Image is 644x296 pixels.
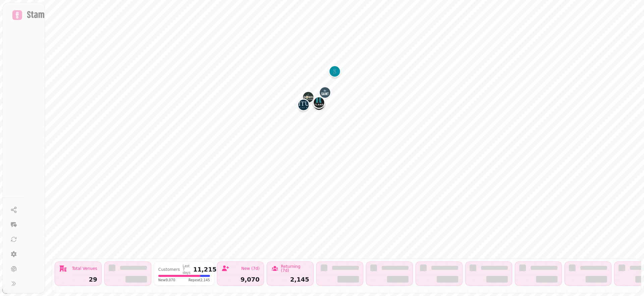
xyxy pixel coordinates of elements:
[182,264,191,275] div: Last 7 days
[189,278,210,283] span: Repeat 2,145
[298,100,309,113] div: Map marker
[314,97,325,109] div: Map marker
[329,66,340,79] div: Map marker
[271,277,309,283] div: 2,145
[298,99,309,110] button: The Raven
[298,99,309,112] div: Map marker
[314,97,324,108] button: The Rutland Hotel
[298,100,309,111] button: Church on the Hill
[314,97,325,108] button: The Basement
[241,267,260,271] div: New (7d)
[298,100,309,110] button: The Spiritualist Glasgow
[320,87,330,98] button: The Saint
[72,267,97,271] div: Total Venues
[193,267,216,273] div: 11,215
[320,87,330,100] div: Map marker
[59,277,97,283] div: 29
[281,264,309,273] div: Returning (7d)
[314,97,325,107] button: Cold Town Beer
[303,92,314,105] div: Map marker
[329,66,340,77] button: Spiritualist Aberdeen
[298,100,309,112] div: Map marker
[314,97,324,110] div: Map marker
[314,97,325,110] div: Map marker
[158,268,180,272] div: Customers
[303,92,314,103] button: The Meadowpark
[221,277,260,283] div: 9,070
[158,278,175,283] span: New 9,070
